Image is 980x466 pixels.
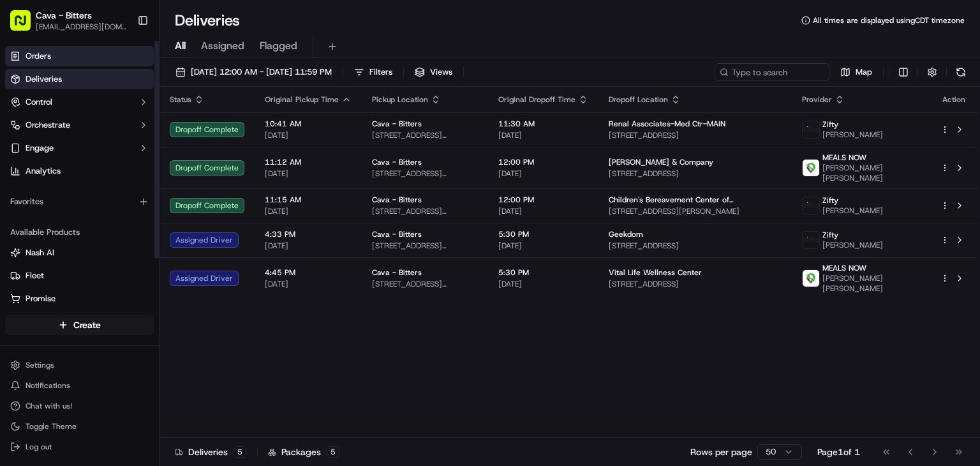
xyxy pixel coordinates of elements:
span: Zifty [822,119,838,130]
span: [DATE] [498,206,588,216]
span: Create [73,319,101,331]
span: Cava Bitters [40,197,87,207]
button: Control [5,92,154,112]
div: Deliveries [175,446,247,458]
input: Type to search [715,63,829,81]
a: Deliveries [5,69,154,89]
span: • [89,197,94,207]
span: Renal Associates-Med Ctr-MAIN [609,119,725,129]
span: [STREET_ADDRESS][PERSON_NAME] [372,206,478,216]
a: Fleet [10,270,149,282]
h1: Deliveries [175,10,240,31]
a: Promise [10,293,149,304]
button: Chat with us! [5,397,154,415]
img: Nash [13,12,38,38]
a: Orders [5,46,154,66]
span: Views [430,66,452,78]
div: 5 [326,446,340,458]
span: Flagged [260,38,297,54]
span: Promise [26,293,56,304]
input: Got a question? Start typing here... [33,82,230,95]
span: Cava - Bitters [372,267,422,278]
div: Available Products [5,222,154,243]
span: 11:12 AM [265,157,352,167]
button: See all [198,163,232,178]
img: 8571987876998_91fb9ceb93ad5c398215_72.jpg [27,121,50,144]
button: Engage [5,138,154,158]
span: [PERSON_NAME] [PERSON_NAME] [822,273,920,294]
span: Log out [26,442,52,452]
img: 1736555255976-a54dd68f-1ca7-489b-9aae-adbdc363a1c4 [26,232,36,243]
span: Wisdom [PERSON_NAME] [40,232,136,242]
span: Engage [26,142,54,154]
span: [EMAIL_ADDRESS][DOMAIN_NAME] [36,22,127,32]
span: Analytics [26,165,61,177]
span: [STREET_ADDRESS][PERSON_NAME] [372,241,478,251]
a: 💻API Documentation [103,280,210,303]
span: [DATE] [498,169,588,179]
div: We're available if you need us! [57,134,175,144]
span: [DATE] [498,130,588,140]
span: [STREET_ADDRESS] [609,169,782,179]
span: [STREET_ADDRESS][PERSON_NAME] [372,130,478,140]
button: Log out [5,438,154,456]
button: Views [409,63,458,81]
span: Original Pickup Time [265,94,339,105]
span: [DATE] [498,241,588,251]
button: Create [5,315,154,335]
div: Past conversations [13,165,85,176]
span: Cava - Bitters [372,229,422,239]
span: [PERSON_NAME] [PERSON_NAME] [822,163,920,183]
span: Cava - Bitters [372,195,422,205]
span: Orchestrate [26,119,70,131]
a: Nash AI [10,247,149,259]
div: 5 [233,446,247,458]
p: Welcome 👋 [13,50,232,71]
div: 📗 [13,286,23,296]
span: Dropoff Location [609,94,668,105]
span: [DATE] 12:00 AM - [DATE] 11:59 PM [191,66,332,78]
span: 10:41 AM [265,119,352,129]
span: Vital Life Wellness Center [609,267,702,278]
span: [PERSON_NAME] [822,206,883,216]
span: Pylon [127,316,154,326]
span: Fleet [26,270,44,282]
img: melas_now_logo.png [803,160,819,176]
span: Chat with us! [26,401,72,411]
button: Map [835,63,878,81]
div: Packages [268,446,340,458]
img: 1736555255976-a54dd68f-1ca7-489b-9aae-adbdc363a1c4 [13,121,36,144]
span: 4:45 PM [265,267,352,278]
span: MEALS NOW [822,153,866,163]
span: All [175,38,186,54]
img: Cava Bitters [13,185,33,206]
a: Analytics [5,161,154,181]
span: [STREET_ADDRESS][PERSON_NAME] [609,206,782,216]
span: Settings [26,360,54,370]
span: Map [856,66,872,78]
button: Toggle Theme [5,417,154,435]
div: Action [940,94,967,105]
div: Start new chat [57,121,209,134]
span: Provider [802,94,832,105]
button: Refresh [952,63,970,81]
span: [PERSON_NAME] [822,130,883,140]
div: Favorites [5,192,154,212]
button: Filters [348,63,398,81]
span: [STREET_ADDRESS][PERSON_NAME] [372,279,478,289]
a: Powered byPylon [90,315,154,326]
span: Orders [26,50,51,62]
span: 12:00 PM [498,195,588,205]
span: Toggle Theme [26,421,77,432]
span: Cava - Bitters [372,157,422,167]
button: Promise [5,289,154,309]
button: Cava - Bitters [36,9,92,22]
span: [STREET_ADDRESS][PERSON_NAME] [372,169,478,179]
button: Orchestrate [5,115,154,135]
div: Page 1 of 1 [817,446,860,458]
span: Control [26,96,52,108]
span: 11:15 AM [265,195,352,205]
span: • [138,232,143,242]
span: [DATE] [265,279,352,289]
